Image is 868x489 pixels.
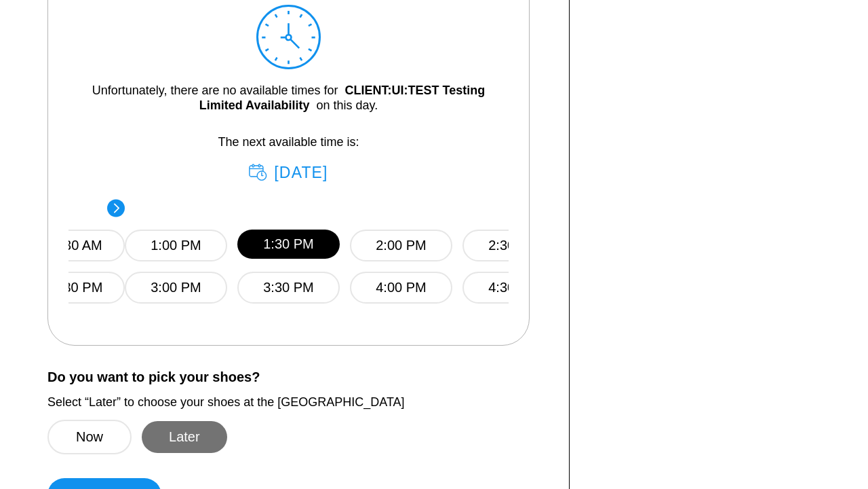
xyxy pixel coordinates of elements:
button: Later [142,421,227,453]
button: 1:00 PM [125,230,227,261]
div: [DATE] [249,163,328,182]
button: 2:30 PM [462,230,565,261]
button: 4:30 PM [462,272,565,304]
button: 1:30 PM [237,230,340,259]
label: Do you want to pick your shoes? [47,369,549,384]
button: 3:30 PM [237,272,340,304]
div: Unfortunately, there are no available times for on this day. [89,83,488,113]
div: The next available time is: [89,134,488,182]
button: 2:00 PM [350,230,452,261]
button: 4:00 PM [350,272,452,304]
button: 10:30 AM [22,230,125,261]
a: CLIENT:UI:TEST Testing Limited Availability [199,84,485,112]
button: 12:30 PM [22,272,125,304]
label: Select “Later” to choose your shoes at the [GEOGRAPHIC_DATA] [47,395,549,410]
button: Now [47,420,132,454]
button: 3:00 PM [125,272,227,304]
